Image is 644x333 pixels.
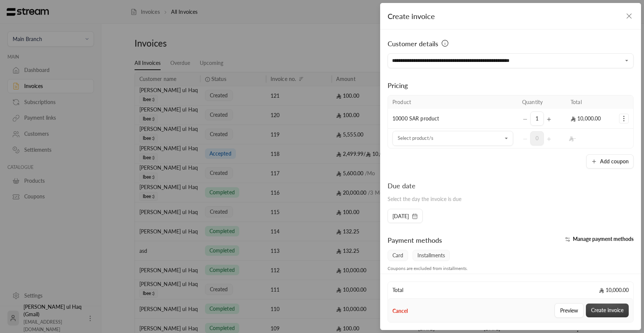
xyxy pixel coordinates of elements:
span: 1 [530,111,544,126]
div: Pricing [388,80,634,91]
span: 10,000.00 [571,115,601,122]
button: Open [622,56,631,65]
th: Total [566,95,615,109]
span: 10,000.00 [599,286,629,294]
div: Coupons are excluded from installments. [384,266,637,271]
table: Selected Products [388,95,634,148]
span: Installments [413,250,450,261]
span: Manage payment methods [573,236,634,242]
span: Create invoice [388,12,435,21]
button: Add coupon [586,154,634,169]
span: 0 [530,131,544,145]
span: Customer details [388,38,438,49]
div: Due date [388,180,461,191]
th: Product [388,95,518,109]
span: Select the day the invoice is due [388,196,461,202]
td: - [566,129,615,148]
button: Cancel [392,307,408,315]
span: Payment methods [388,236,442,244]
button: Preview [555,303,584,318]
span: Total [392,286,403,294]
span: [DATE] [392,213,409,220]
span: Card [388,250,408,261]
button: Open [502,134,511,143]
th: Quantity [518,95,566,109]
button: Create invoice [586,304,629,317]
span: 10000 SAR product [392,115,439,122]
